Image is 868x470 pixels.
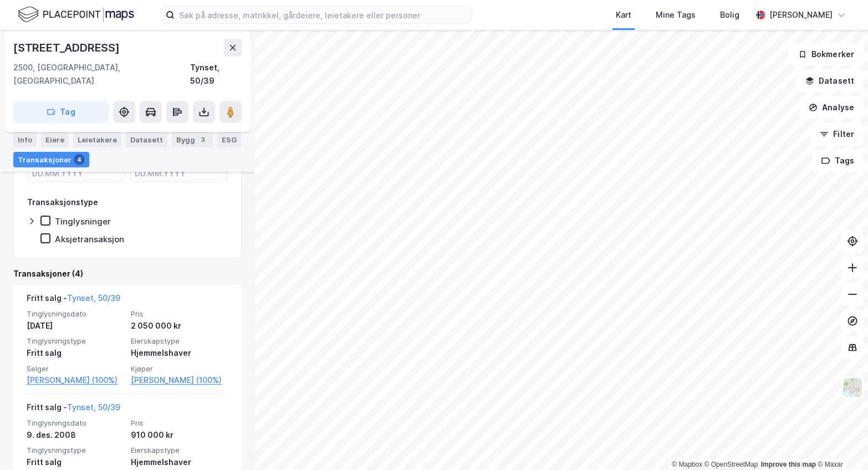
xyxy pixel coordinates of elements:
div: Kontrollprogram for chat [813,417,868,470]
input: DD.MM.YYYY [130,165,227,182]
a: Improve this map [761,461,816,468]
a: OpenStreetMap [704,461,758,468]
div: Fritt salg [27,346,124,360]
button: Bokmerker [789,43,864,65]
span: Eierskapstype [131,446,228,455]
button: Analyse [799,96,864,119]
div: Fritt salg - [27,292,120,309]
button: Filter [810,123,864,145]
div: 910 000 kr [131,428,228,442]
span: Pris [131,309,228,319]
div: Leietakere [73,132,121,147]
button: Tags [812,150,864,172]
div: Info [13,132,37,147]
button: Tag [13,101,109,123]
div: Datasett [126,132,167,147]
input: Søk på adresse, matrikkel, gårdeiere, leietakere eller personer [175,7,471,23]
div: Bygg [172,132,213,147]
div: Kart [616,8,631,22]
div: 9. des. 2008 [27,428,124,442]
div: Hjemmelshaver [131,346,228,360]
button: Datasett [796,70,864,92]
div: Bolig [720,8,739,22]
div: [PERSON_NAME] [769,8,833,22]
div: ESG [217,132,241,147]
span: Tinglysningstype [27,336,124,346]
iframe: Chat Widget [813,417,868,470]
div: Transaksjoner (4) [13,267,242,280]
a: Tynset, 50/39 [67,293,120,303]
div: 2500, [GEOGRAPHIC_DATA], [GEOGRAPHIC_DATA] [13,61,190,88]
div: [STREET_ADDRESS] [13,39,122,57]
div: Mine Tags [656,8,696,22]
span: Selger [27,364,124,374]
span: Tinglysningstype [27,446,124,455]
div: 3 [197,134,208,145]
span: Tinglysningsdato [27,418,124,428]
div: Tynset, 50/39 [190,61,242,88]
div: Transaksjoner [13,152,89,167]
span: Kjøper [131,364,228,374]
div: 2 050 000 kr [131,319,228,333]
div: Hjemmelshaver [131,456,228,469]
span: Pris [131,418,228,428]
input: DD.MM.YYYY [28,165,125,182]
div: 4 [74,154,85,165]
a: [PERSON_NAME] (100%) [27,374,124,387]
img: logo.f888ab2527a4732fd821a326f86c7f29.svg [18,5,134,24]
span: Tinglysningsdato [27,309,124,319]
div: Fritt salg - [27,401,120,418]
div: Transaksjonstype [27,196,98,209]
div: Fritt salg [27,456,124,469]
a: Tynset, 50/39 [67,402,120,412]
img: Z [842,377,863,398]
a: [PERSON_NAME] (100%) [131,374,228,387]
span: Eierskapstype [131,336,228,346]
div: Eiere [41,132,69,147]
a: Mapbox [672,461,702,468]
div: Aksjetransaksjon [55,234,124,244]
div: Tinglysninger [55,216,111,227]
div: [DATE] [27,319,124,333]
